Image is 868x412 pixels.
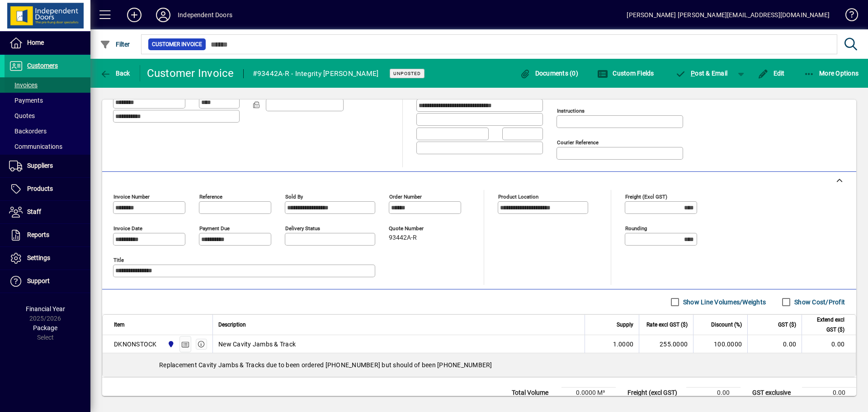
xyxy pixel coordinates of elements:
a: Quotes [5,108,90,123]
button: Custom Fields [595,65,656,81]
a: Suppliers [5,155,90,177]
mat-label: Rounding [625,225,647,232]
td: Total Volume [507,388,561,398]
span: Staff [27,208,41,215]
span: GST ($) [778,320,796,330]
button: Documents (0) [517,65,580,81]
a: Backorders [5,123,90,139]
span: Home [27,39,44,46]
a: Knowledge Base [839,2,857,31]
a: Reports [5,224,90,246]
td: GST exclusive [748,388,802,398]
span: Financial Year [26,305,65,313]
a: Support [5,270,90,293]
div: #93442A-R - Integrity [PERSON_NAME] [253,66,379,81]
span: Settings [27,254,50,261]
td: Freight (excl GST) [623,388,686,398]
span: Extend excl GST ($) [807,315,844,335]
span: Package [33,324,57,331]
a: Invoices [5,77,90,93]
mat-label: Order number [389,194,422,200]
span: Filter [100,41,130,48]
span: Description [218,320,246,330]
mat-label: Title [113,257,124,263]
mat-label: Product location [498,194,538,200]
td: 0.00 [802,388,856,398]
span: Support [27,277,50,284]
button: Back [98,65,132,81]
td: 100.0000 [693,335,747,353]
span: Quotes [9,112,35,119]
span: Rate excl GST ($) [646,320,688,330]
span: Suppliers [27,162,53,169]
a: Staff [5,201,90,223]
button: More Options [802,65,861,81]
td: 0.00 [686,388,741,398]
span: Custom Fields [597,70,654,77]
td: 0.00 [802,335,856,353]
span: 93442A-R [389,234,417,242]
span: Reports [27,231,49,238]
label: Show Cost/Profit [793,298,845,307]
mat-label: Delivery status [285,225,320,232]
div: 255.0000 [645,340,688,349]
a: Communications [5,139,90,154]
span: Communications [9,143,62,150]
button: Filter [98,36,132,52]
span: Cromwell Central Otago [165,339,175,349]
span: Discount (%) [711,320,742,330]
button: Post & Email [671,65,732,81]
span: Back [100,70,130,77]
span: ost & Email [675,70,728,77]
td: 0.00 [747,335,802,353]
span: Payments [9,97,43,104]
mat-label: Courier Reference [557,139,599,146]
div: Independent Doors [178,8,232,22]
mat-label: Instructions [557,108,585,114]
div: DKNONSTOCK [114,340,157,349]
span: Products [27,185,53,192]
span: Backorders [9,128,47,135]
span: Quote number [389,226,443,232]
span: Unposted [393,71,421,76]
span: Invoices [9,81,38,89]
mat-label: Invoice number [113,194,150,200]
button: Profile [149,7,178,23]
a: Home [5,32,90,54]
mat-label: Payment due [199,225,230,232]
span: More Options [804,70,859,77]
span: P [691,70,695,77]
td: 0.0000 M³ [561,388,616,398]
span: Documents (0) [519,70,578,77]
button: Edit [755,65,787,81]
span: Supply [617,320,633,330]
div: Customer Invoice [147,66,234,81]
div: [PERSON_NAME] [PERSON_NAME][EMAIL_ADDRESS][DOMAIN_NAME] [627,8,830,22]
mat-label: Invoice date [113,225,142,232]
a: Settings [5,247,90,270]
app-page-header-button: Back [90,65,140,81]
div: Replacement Cavity Jambs & Tracks due to been ordered [PHONE_NUMBER] but should of been [PHONE_NU... [103,353,856,377]
span: Item [114,320,125,330]
mat-label: Reference [199,194,222,200]
label: Show Line Volumes/Weights [681,298,766,307]
button: Add [120,7,149,23]
a: Products [5,178,90,200]
span: 1.0000 [613,340,634,349]
span: New Cavity Jambs & Track [218,340,296,349]
span: Customers [27,62,58,69]
mat-label: Sold by [285,194,303,200]
a: Payments [5,93,90,108]
span: Customer Invoice [152,40,202,49]
span: Edit [758,70,785,77]
mat-label: Freight (excl GST) [625,194,667,200]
